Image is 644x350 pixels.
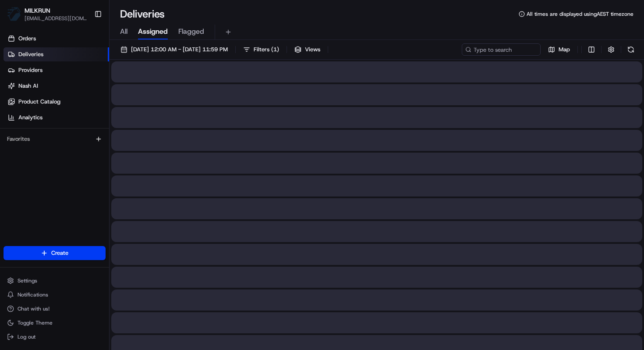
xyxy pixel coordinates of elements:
[4,331,106,343] button: Log out
[239,43,283,56] button: Filters(1)
[254,46,279,54] span: Filters
[4,95,109,109] a: Product Catalog
[7,7,21,21] img: MILKRUN
[527,11,633,18] span: All times are displayed using AEST timezone
[18,291,48,298] span: Notifications
[120,26,127,37] span: All
[138,26,168,37] span: Assigned
[18,319,53,326] span: Toggle Theme
[4,317,106,329] button: Toggle Theme
[18,50,43,58] span: Deliveries
[4,32,109,46] a: Orders
[4,4,91,25] button: MILKRUNMILKRUN[EMAIL_ADDRESS][DOMAIN_NAME]
[18,277,37,284] span: Settings
[4,79,109,93] a: Nash AI
[120,7,165,21] h1: Deliveries
[544,43,574,56] button: Map
[4,47,109,61] a: Deliveries
[18,82,38,90] span: Nash AI
[131,46,228,54] span: [DATE] 12:00 AM - [DATE] 11:59 PM
[51,249,68,257] span: Create
[25,15,87,22] button: [EMAIL_ADDRESS][DOMAIN_NAME]
[4,132,106,146] div: Favorites
[559,46,570,54] span: Map
[18,35,36,43] span: Orders
[117,43,232,56] button: [DATE] 12:00 AM - [DATE] 11:59 PM
[25,6,50,15] button: MILKRUN
[4,246,106,260] button: Create
[271,46,279,54] span: ( 1 )
[18,114,42,121] span: Analytics
[178,26,204,37] span: Flagged
[4,275,106,287] button: Settings
[4,111,109,125] a: Analytics
[18,98,60,106] span: Product Catalog
[305,46,320,54] span: Views
[4,63,109,77] a: Providers
[18,66,42,74] span: Providers
[290,43,324,56] button: Views
[18,333,35,340] span: Log out
[625,43,637,56] button: Refresh
[18,305,50,312] span: Chat with us!
[462,43,541,56] input: Type to search
[4,289,106,301] button: Notifications
[4,303,106,315] button: Chat with us!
